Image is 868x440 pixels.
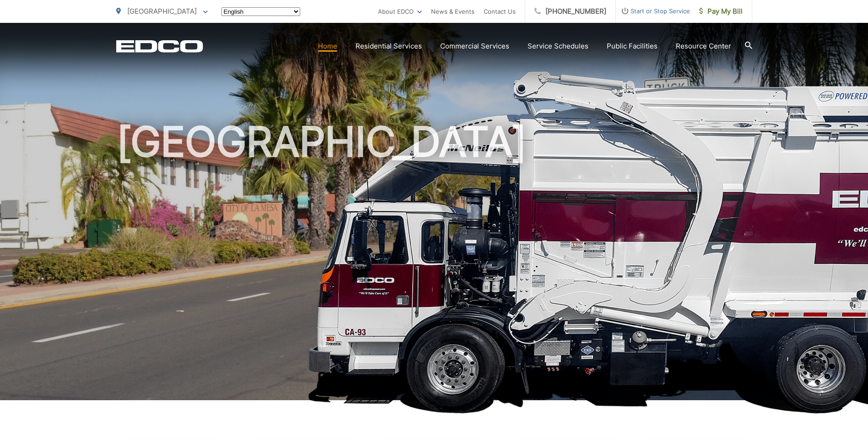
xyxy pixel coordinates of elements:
a: News & Events [431,6,474,17]
a: Service Schedules [528,41,588,52]
span: [GEOGRAPHIC_DATA] [127,7,197,16]
a: Contact Us [484,6,516,17]
select: Select a language [221,7,300,16]
a: Residential Services [356,41,422,52]
a: Home [318,41,337,52]
a: About EDCO [378,6,422,17]
a: Resource Center [676,41,731,52]
a: Commercial Services [440,41,509,52]
span: Pay My Bill [699,6,743,17]
h1: [GEOGRAPHIC_DATA] [116,119,752,408]
a: EDCD logo. Return to the homepage. [116,40,203,53]
a: Public Facilities [607,41,658,52]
